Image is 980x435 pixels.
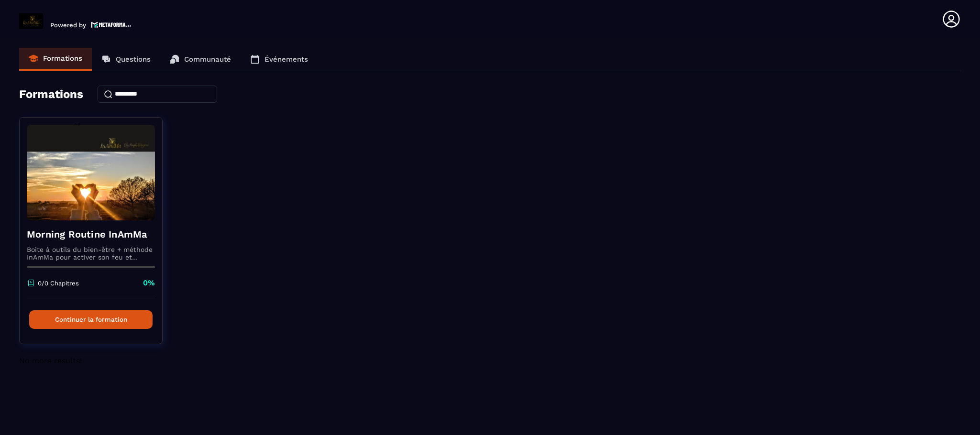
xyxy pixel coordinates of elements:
[19,13,43,29] img: logo-branding
[160,48,241,71] a: Communauté
[19,48,92,71] a: Formations
[143,278,155,288] p: 0%
[43,54,82,63] p: Formations
[19,117,175,356] a: formation-backgroundMorning Routine InAmMaBoite à outils du bien-être + méthode InAmMa pour activ...
[38,280,79,287] p: 0/0 Chapitres
[27,246,155,261] p: Boite à outils du bien-être + méthode InAmMa pour activer son feu et écouter la voix de son coeur...
[19,87,83,101] h4: Formations
[27,228,155,241] h4: Morning Routine InAmMa
[19,356,82,365] span: No more results!
[29,310,153,329] button: Continuer la formation
[264,55,308,64] p: Événements
[241,48,318,71] a: Événements
[92,48,160,71] a: Questions
[27,125,155,220] img: formation-background
[91,21,131,29] img: logo
[116,55,151,64] p: Questions
[50,22,86,29] p: Powered by
[184,55,231,64] p: Communauté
